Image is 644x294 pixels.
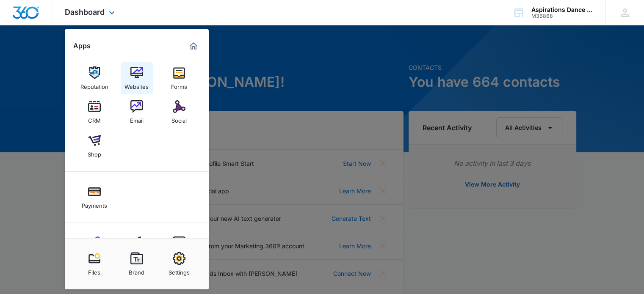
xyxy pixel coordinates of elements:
div: account name [531,6,593,13]
a: Intelligence [163,232,195,264]
a: Email [121,96,153,128]
div: Websites [124,79,149,90]
a: Ads [121,232,153,264]
div: Settings [169,265,190,276]
a: Brand [121,248,153,280]
div: Payments [82,198,107,209]
div: Social [171,113,187,124]
div: Brand [129,265,144,276]
div: Email [130,113,144,124]
a: Social [163,96,195,128]
a: Shop [78,130,111,162]
div: CRM [88,113,101,124]
a: Content [78,232,111,264]
div: account id [531,13,593,19]
a: CRM [78,96,111,128]
a: Reputation [78,62,111,94]
a: Websites [121,62,153,94]
div: Forms [171,79,187,90]
div: Shop [88,147,101,158]
h2: Apps [73,42,91,50]
div: Files [88,265,100,276]
a: Marketing 360® Dashboard [187,39,200,53]
a: Payments [78,181,111,213]
a: Files [78,248,111,280]
span: Dashboard [65,8,105,16]
div: Reputation [80,79,108,90]
a: Forms [163,62,195,94]
a: Settings [163,248,195,280]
